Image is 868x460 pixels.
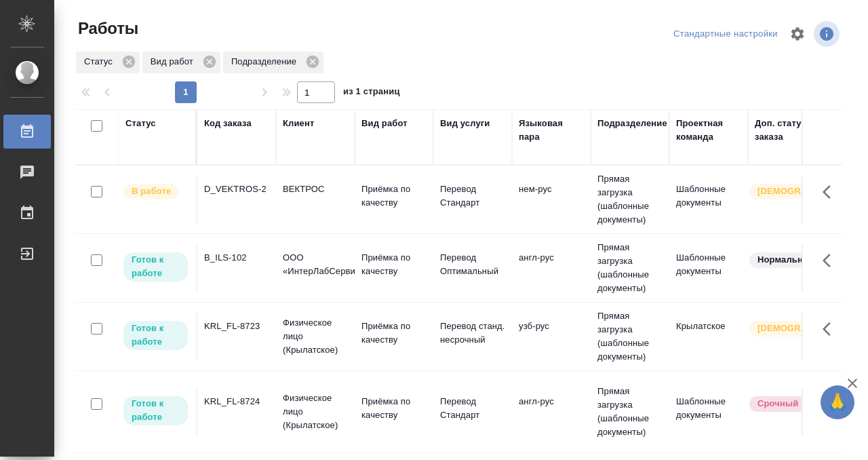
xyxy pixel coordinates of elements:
div: KRL_FL-8724 [204,395,269,408]
p: Срочный [757,397,798,410]
p: Приёмка по качеству [361,251,427,278]
p: Приёмка по качеству [361,183,427,210]
p: В работе [132,185,171,198]
p: Готов к работе [132,253,180,280]
div: Исполнитель может приступить к работе [122,251,189,283]
td: нем-рус [512,176,591,223]
div: Подразделение [597,117,667,130]
div: Статус [125,117,156,130]
td: Прямая загрузка (шаблонные документы) [591,166,669,233]
button: Здесь прячутся важные кнопки [814,176,847,208]
div: Подразделение [223,52,323,73]
span: из 1 страниц [343,83,400,103]
p: Нормальный [757,253,816,267]
p: Приёмка по качеству [361,320,427,347]
p: Готов к работе [132,397,180,424]
span: Посмотреть информацию [814,21,842,47]
div: Исполнитель может приступить к работе [122,395,189,427]
td: узб-рус [512,313,591,360]
td: Шаблонные документы [669,244,748,292]
p: Перевод станд. несрочный [440,320,505,347]
td: англ-рус [512,388,591,436]
span: 🙏 [826,388,849,417]
p: Вид работ [151,55,198,69]
p: Перевод Стандарт [440,183,505,210]
p: [DEMOGRAPHIC_DATA] [757,322,825,335]
div: Статус [76,52,140,73]
p: Статус [84,55,117,69]
div: Вид работ [142,52,220,73]
span: Настроить таблицу [781,18,814,50]
button: Здесь прячутся важные кнопки [814,388,847,421]
p: Физическое лицо (Крылатское) [283,391,348,432]
div: Код заказа [204,117,252,130]
span: Работы [75,18,138,39]
p: Перевод Стандарт [440,395,505,422]
div: Вид работ [361,117,408,130]
td: Прямая загрузка (шаблонные документы) [591,303,669,370]
p: ООО «ИнтерЛабСервис» [283,251,348,278]
div: D_VEKTROS-2 [204,183,269,196]
td: Крылатское [669,313,748,360]
p: Приёмка по качеству [361,395,427,422]
td: Прямая загрузка (шаблонные документы) [591,234,669,302]
div: Проектная команда [676,117,741,144]
p: Подразделение [231,55,301,69]
div: Исполнитель выполняет работу [122,183,189,201]
p: [DEMOGRAPHIC_DATA] [757,185,825,198]
div: Клиент [283,117,314,130]
td: англ-рус [512,244,591,292]
p: Готов к работе [132,322,180,349]
p: Перевод Оптимальный [440,251,505,278]
p: Физическое лицо (Крылатское) [283,316,348,357]
td: Шаблонные документы [669,388,748,436]
div: split button [670,24,781,45]
div: Языковая пара [519,117,584,144]
div: Вид услуги [440,117,490,130]
button: Здесь прячутся важные кнопки [814,313,847,345]
div: B_ILS-102 [204,251,269,265]
td: Шаблонные документы [669,176,748,223]
div: Исполнитель может приступить к работе [122,320,189,351]
button: Здесь прячутся важные кнопки [814,244,847,277]
p: ВЕКТРОС [283,183,348,196]
button: 🙏 [821,385,854,419]
div: KRL_FL-8723 [204,320,269,333]
div: Доп. статус заказа [755,117,826,144]
td: Прямая загрузка (шаблонные документы) [591,378,669,446]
